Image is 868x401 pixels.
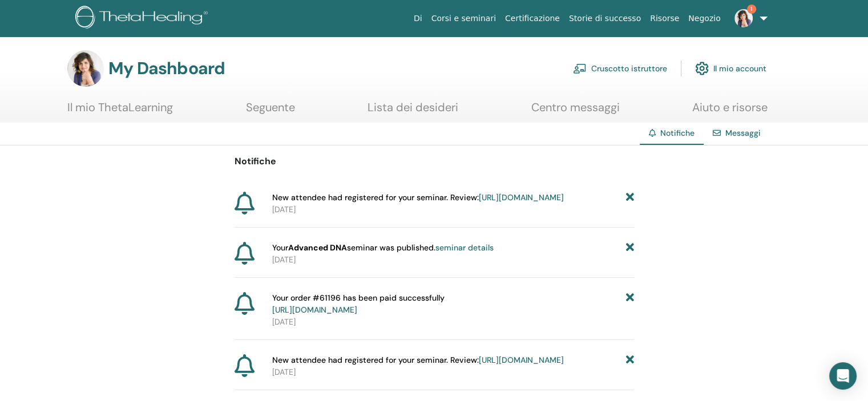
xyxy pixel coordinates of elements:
[246,100,295,123] a: Seguente
[645,8,684,29] a: Risorse
[747,5,756,14] span: 1
[272,305,357,315] a: [URL][DOMAIN_NAME]
[272,316,634,328] p: [DATE]
[531,100,620,123] a: Centro messaggi
[272,292,445,316] span: Your order #61196 has been paid successfully
[500,8,564,29] a: Certificazione
[725,128,761,138] a: Messaggi
[67,100,173,123] a: Il mio ThetaLearning
[829,362,857,390] div: Open Intercom Messenger
[573,63,587,74] img: chalkboard-teacher.svg
[695,59,709,78] img: cog.svg
[272,192,564,204] span: New attendee had registered for your seminar. Review:
[272,204,634,216] p: [DATE]
[368,100,458,123] a: Lista dei desideri
[75,6,212,31] img: logo.png
[272,254,634,266] p: [DATE]
[108,58,225,79] h3: My Dashboard
[479,355,564,365] a: [URL][DOMAIN_NAME]
[272,366,634,378] p: [DATE]
[272,242,494,254] span: Your seminar was published.
[235,155,634,168] p: Notifiche
[734,9,753,27] img: default.jpg
[435,242,494,253] a: seminar details
[272,354,564,366] span: New attendee had registered for your seminar. Review:
[479,192,564,202] a: [URL][DOMAIN_NAME]
[692,100,768,123] a: Aiuto e risorse
[288,242,347,253] strong: Advanced DNA
[573,56,667,81] a: Cruscotto istruttore
[67,50,104,87] img: default.jpg
[409,8,427,29] a: Di
[695,56,766,81] a: Il mio account
[684,8,725,29] a: Negozio
[564,8,645,29] a: Storie di successo
[660,128,695,138] span: Notifiche
[427,8,500,29] a: Corsi e seminari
